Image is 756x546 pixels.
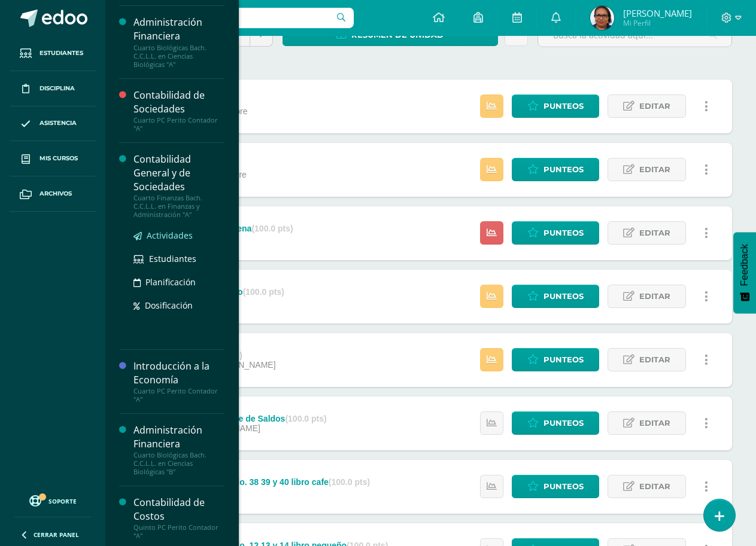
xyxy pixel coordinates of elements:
strong: (100.0 pts) [251,224,293,233]
a: Punteos [512,285,599,308]
span: Planificación [145,276,196,288]
div: Administración Financiera [133,16,224,43]
a: Punteos [512,411,599,435]
a: Contabilidad de CostosQuinto PC Perito Contador "A" [133,496,224,540]
span: Punteos [544,158,584,181]
a: Punteos [512,348,599,371]
div: Contabilidad de Costos [133,496,224,523]
a: Mis cursos [10,141,96,176]
div: Contabilidad de Sociedades [133,89,224,116]
span: Editar [639,349,670,371]
a: Actividades [133,228,224,242]
a: Punteos [512,158,599,181]
span: Punteos [544,95,584,117]
a: Dosificación [133,298,224,312]
span: Mi Perfil [623,18,692,28]
span: Actividades [147,230,193,241]
div: Cuarto PC Perito Contador "A" [133,116,224,133]
a: Punteos [512,475,599,498]
span: Feedback [739,244,750,286]
span: Archivos [40,189,72,199]
a: Disciplina [10,71,96,106]
span: Cerrar panel [34,530,79,539]
span: Soporte [48,497,77,505]
a: Estudiantes [133,252,224,266]
div: Quinto PC Perito Contador "A" [133,523,224,540]
div: Cuarto Biológicas Bach. C.C.L.L. en Ciencias Biológicas "B" [133,451,224,476]
span: Disciplina [40,84,75,93]
a: Archivos [10,176,96,212]
span: Editar [639,475,670,498]
div: Introducción a la Economía [133,359,224,387]
a: Contabilidad General y de SociedadesCuarto Finanzas Bach. C.C.L.L. en Finanzas y Administración "A" [133,152,224,219]
span: Estudiantes [40,48,83,58]
a: Asistencia [10,106,96,142]
a: Planificación [133,275,224,289]
a: Soporte [14,492,91,508]
span: Editar [639,285,670,307]
span: Dosificación [145,300,193,311]
div: Cuarto Finanzas Bach. C.C.L.L. en Finanzas y Administración "A" [133,194,224,219]
span: Editar [639,412,670,434]
button: Feedback - Mostrar encuesta [733,232,756,313]
span: Editar [639,222,670,244]
span: Punteos [544,412,584,434]
span: [PERSON_NAME] [623,7,692,19]
a: Estudiantes [10,36,96,71]
div: Cuarto PC Perito Contador "A" [133,387,224,404]
span: Asistencia [40,118,77,128]
img: 0db91d0802713074fb0c9de2dd01ee27.png [590,6,614,30]
a: Introducción a la EconomíaCuarto PC Perito Contador "A" [133,359,224,404]
a: Administración FinancieraCuarto Biológicas Bach. C.C.L.L. en Ciencias Biológicas "A" [133,16,224,68]
div: Administración Financiera [133,423,224,451]
span: Estudiantes [149,253,196,264]
a: Punteos [512,221,599,245]
strong: (100.0 pts) [329,477,370,487]
span: Mis cursos [40,154,78,163]
span: Punteos [544,285,584,307]
span: 26 de Septiembre [180,170,247,179]
div: Cuarto Biológicas Bach. C.C.L.L. en Ciencias Biológicas "A" [133,44,224,69]
span: Punteos [544,222,584,244]
span: Editar [639,95,670,117]
a: Punteos [512,94,599,118]
a: Administración FinancieraCuarto Biológicas Bach. C.C.L.L. en Ciencias Biológicas "B" [133,423,224,476]
strong: (100.0 pts) [285,414,326,423]
span: Punteos [544,349,584,371]
a: Contabilidad de SociedadesCuarto PC Perito Contador "A" [133,89,224,133]
span: Punteos [544,475,584,498]
strong: (100.0 pts) [243,287,284,297]
span: Editar [639,158,670,181]
div: Contabilidad General y de Sociedades [133,152,224,194]
div: Sociedades ejercicios No. 38 39 y 40 libro cafe [144,477,370,487]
